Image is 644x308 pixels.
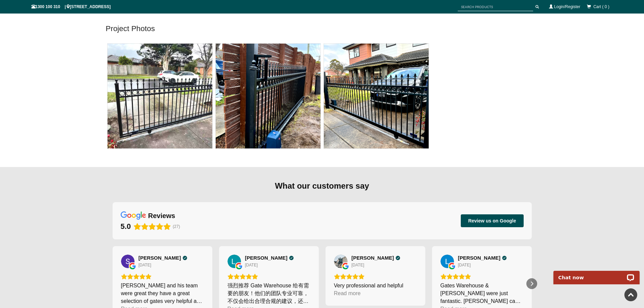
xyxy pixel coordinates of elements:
[121,274,204,280] div: Rating: 5.0 out of 5
[334,289,361,297] div: Read more
[183,256,187,260] div: Verified Customer
[458,255,501,261] span: [PERSON_NAME]
[113,181,532,191] div: What our customers say
[440,255,454,268] img: Louise Veenstra
[396,256,400,260] div: Verified Customer
[458,3,533,11] input: SEARCH PRODUCTS
[245,255,288,261] span: [PERSON_NAME]
[554,4,580,9] a: Login/Register
[324,44,429,148] img: Ring and Spear Top Sliding Gate - Gate Warehouse
[121,255,135,268] img: Simon H
[334,274,417,280] div: Rating: 5.0 out of 5
[526,278,537,289] div: Next
[228,255,241,268] a: View on Google
[458,262,471,268] div: [DATE]
[334,282,417,289] div: Very professional and helpful
[121,255,135,268] a: View on Google
[440,274,523,280] div: Rating: 5.0 out of 5
[334,255,348,268] a: View on Google
[502,256,507,260] div: Verified Customer
[139,255,188,261] a: Review by Simon H
[289,256,294,260] div: Verified Customer
[440,282,523,305] div: Gates Warehouse & [PERSON_NAME] were just fantastic. [PERSON_NAME] came to quote the same day tha...
[31,4,111,9] span: 1300 100 310 | [STREET_ADDRESS]
[440,255,454,268] a: View on Google
[216,44,320,148] img: Ring and Spear Top Sliding Gate - Gate Warehouse
[468,218,516,224] span: Review us on Google
[121,222,131,231] div: 5.0
[121,282,204,305] div: [PERSON_NAME] and his team were great they have a great selection of gates very helpful and insta...
[106,23,539,34] h2: Project Photos
[245,255,294,261] a: Review by L. Zhu
[549,263,644,284] iframe: LiveChat chat widget
[593,4,609,9] span: Cart ( 0 )
[352,255,394,261] span: [PERSON_NAME]
[352,255,401,261] a: Review by George XING
[352,262,364,268] div: [DATE]
[228,282,310,305] div: 强烈推荐 Gate Warehouse 给有需要的朋友！他们的团队专业可靠，不仅会给出合理合规的建议，还能帮客户规避风险。从咨询到安装的过程都很顺利，沟通及时，态度认真负责。安装高效快捷，细节处...
[108,44,212,148] img: Ring and Spear Top Sliding Gate - Gate Warehouse
[458,255,507,261] a: Review by Louise Veenstra
[121,222,171,231] div: Rating: 5.0 out of 5
[173,224,180,229] span: (27)
[228,274,310,280] div: Rating: 5.0 out of 5
[148,211,175,220] div: reviews
[334,255,348,268] img: George XING
[107,278,118,289] div: Previous
[245,262,258,268] div: [DATE]
[139,262,151,268] div: [DATE]
[228,255,241,268] img: L. Zhu
[139,255,181,261] span: [PERSON_NAME]
[461,214,524,227] button: Review us on Google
